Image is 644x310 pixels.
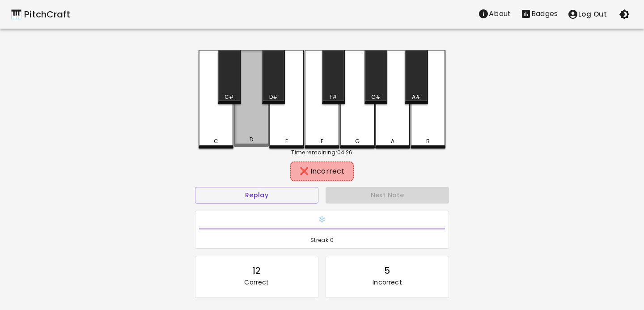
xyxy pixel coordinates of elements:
[199,149,445,157] div: Time remaining: 04:26
[412,93,420,101] div: A#
[473,5,516,24] a: About
[489,8,511,19] p: About
[11,7,70,21] a: 🎹 PitchCraft
[531,8,558,19] p: Badges
[384,263,390,278] div: 5
[516,5,563,23] button: Stats
[214,137,218,145] div: C
[285,137,288,145] div: E
[199,215,445,225] h6: ❄️
[516,5,563,24] a: Stats
[330,93,337,101] div: F#
[252,263,261,278] div: 12
[244,278,269,287] p: Correct
[269,93,278,101] div: D#
[391,137,394,145] div: A
[195,187,318,204] button: Replay
[563,5,612,24] button: account of current user
[355,137,360,145] div: G
[371,93,381,101] div: G#
[473,5,516,23] button: About
[250,136,253,144] div: D
[321,137,323,145] div: F
[373,278,402,287] p: Incorrect
[426,137,430,145] div: B
[199,236,445,245] span: Streak: 0
[225,93,234,101] div: C#
[295,166,349,177] div: ❌ Incorrect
